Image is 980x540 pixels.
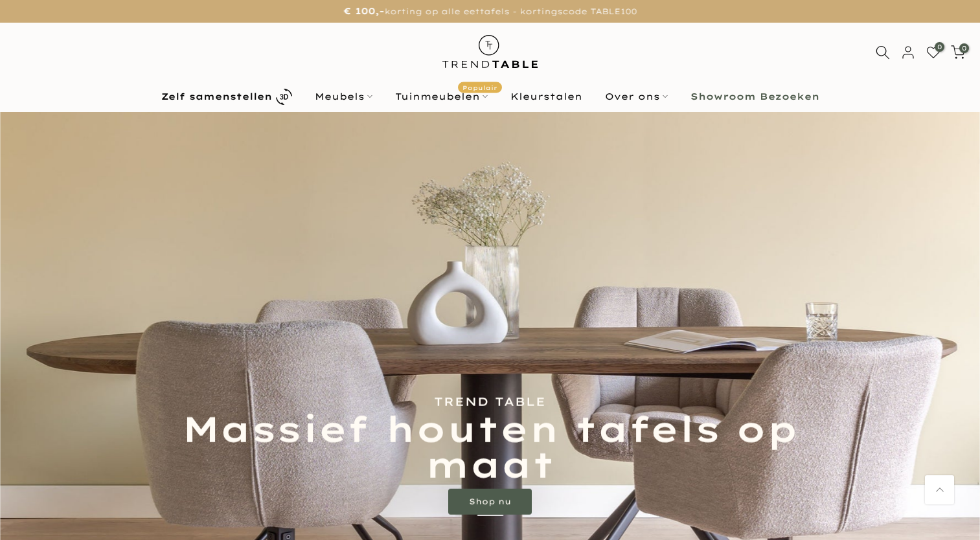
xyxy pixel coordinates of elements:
[690,92,819,101] b: Showroom Bezoeken
[150,85,303,108] a: Zelf samenstellen
[343,5,384,17] strong: € 100,-
[16,3,964,19] p: korting op alle eettafels - kortingscode TABLE100
[303,89,383,104] a: Meubels
[959,43,969,53] span: 0
[935,42,944,52] span: 0
[433,23,547,80] img: trend-table
[593,89,679,104] a: Over ons
[925,475,954,504] a: Terug naar boven
[448,489,532,515] a: Shop nu
[951,45,965,60] a: 0
[383,89,499,104] a: TuinmeubelenPopulair
[926,45,940,60] a: 0
[161,92,272,101] b: Zelf samenstellen
[499,89,593,104] a: Kleurstalen
[679,89,830,104] a: Showroom Bezoeken
[458,82,502,93] span: Populair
